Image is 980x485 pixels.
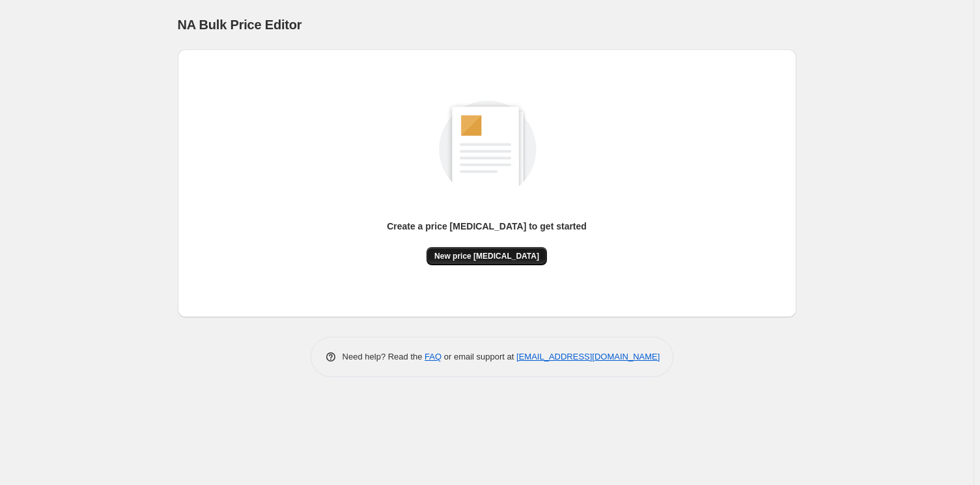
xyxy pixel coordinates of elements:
span: NA Bulk Price Editor [178,18,302,32]
a: [EMAIL_ADDRESS][DOMAIN_NAME] [516,352,660,361]
p: Create a price [MEDICAL_DATA] to get started [387,220,587,233]
span: or email support at [441,352,516,361]
span: New price [MEDICAL_DATA] [434,251,539,261]
span: Need help? Read the [343,352,425,361]
a: FAQ [425,352,441,361]
button: New price [MEDICAL_DATA] [427,247,547,265]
